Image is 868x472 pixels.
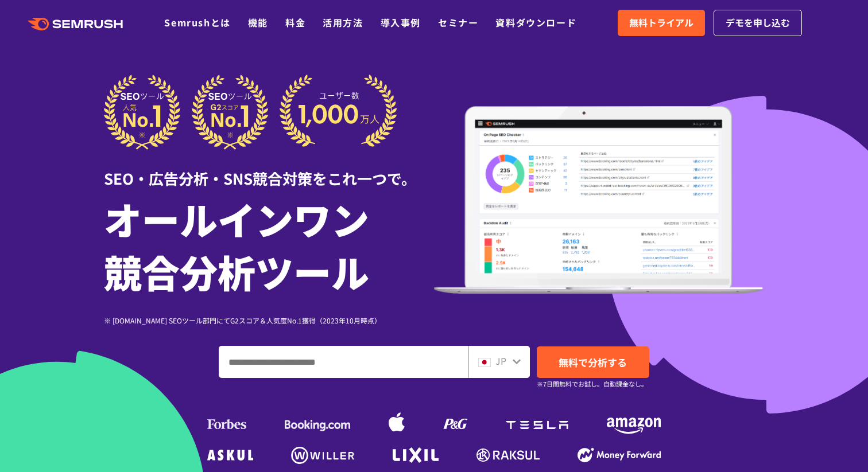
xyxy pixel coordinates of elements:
span: JP [495,354,506,368]
a: 資料ダウンロード [495,15,576,29]
a: デモを申し込む [714,10,802,36]
a: 無料で分析する [537,346,649,378]
input: ドメイン、キーワードまたはURLを入力してください [219,346,468,377]
div: ※ [DOMAIN_NAME] SEOツール部門にてG2スコア＆人気度No.1獲得（2023年10月時点） [104,315,434,326]
h1: オールインワン 競合分析ツール [104,192,434,298]
a: Semrushとは [164,15,230,29]
span: 無料トライアル [629,15,693,30]
a: 無料トライアル [618,10,705,36]
div: SEO・広告分析・SNS競合対策をこれ一つで。 [104,150,434,189]
span: 無料で分析する [559,355,627,369]
span: デモを申し込む [726,15,790,30]
a: 活用方法 [323,15,363,29]
a: 料金 [285,15,305,29]
small: ※7日間無料でお試し。自動課金なし。 [537,379,648,389]
a: 導入事例 [381,15,421,29]
a: セミナー [438,15,478,29]
a: 機能 [248,15,268,29]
